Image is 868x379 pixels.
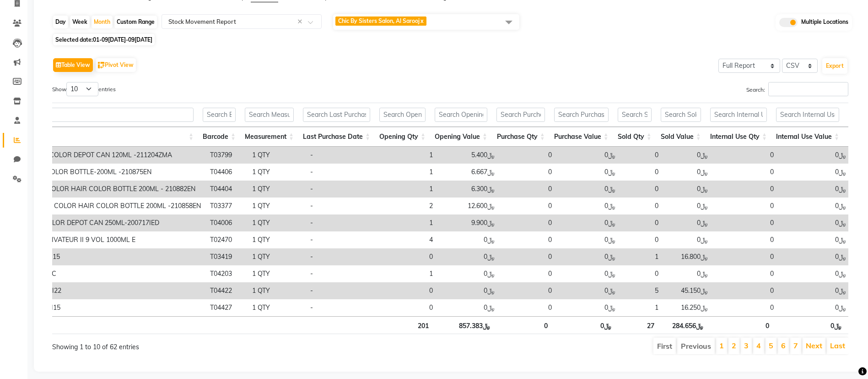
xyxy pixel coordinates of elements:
[52,82,116,96] label: Show entries
[499,181,556,198] td: 0
[53,16,68,28] div: Day
[205,248,248,265] td: T03419
[433,316,495,334] th: ﷼857.383
[499,214,556,231] td: 0
[744,341,749,350] a: 3
[248,248,306,265] td: 1 QTY
[620,214,663,231] td: 0
[437,299,499,316] td: ﷼0
[203,108,236,122] input: Search Barcode
[663,265,712,282] td: ﷼0
[205,164,248,181] td: T04406
[378,316,433,334] th: 201
[96,58,136,72] button: Pivot View
[771,127,844,147] th: Internal Use Value: activate to sort column ascending
[98,62,105,69] img: pivot.png
[556,248,620,265] td: ﷼0
[778,282,851,299] td: ﷼0
[663,198,712,214] td: ﷼0
[437,164,499,181] td: ﷼6.667
[768,82,848,96] input: Search:
[70,16,90,28] div: Week
[801,18,848,27] span: Multiple Locations
[382,299,437,316] td: 0
[306,181,382,198] td: -
[616,316,659,334] th: 27
[708,316,774,334] th: 0
[499,147,556,164] td: 0
[205,147,248,164] td: T03799
[306,214,382,231] td: -
[556,198,620,214] td: ﷼0
[437,265,499,282] td: ﷼0
[620,282,663,299] td: 5
[382,198,437,214] td: 2
[248,265,306,282] td: 1 QTY
[382,265,437,282] td: 1
[297,17,305,27] span: Clear all
[778,214,851,231] td: ﷼0
[420,17,424,24] a: x
[499,299,556,316] td: 0
[382,248,437,265] td: 0
[712,231,778,248] td: 0
[382,164,437,181] td: 1
[248,299,306,316] td: 1 QTY
[778,147,851,164] td: ﷼0
[66,82,98,96] select: Showentries
[778,198,851,214] td: ﷼0
[756,341,761,350] a: 4
[778,248,851,265] td: ﷼0
[437,214,499,231] td: ﷼9.900
[499,248,556,265] td: 0
[382,282,437,299] td: 0
[248,147,306,164] td: 1 QTY
[437,231,499,248] td: ﷼0
[712,147,778,164] td: 0
[499,164,556,181] td: 0
[53,34,155,45] span: Selected date:
[769,341,773,350] a: 5
[92,16,113,28] div: Month
[306,231,382,248] td: -
[556,147,620,164] td: ﷼0
[793,341,798,350] a: 7
[556,164,620,181] td: ﷼0
[114,16,157,28] div: Custom Range
[499,282,556,299] td: 0
[53,58,93,72] button: Table View
[382,181,437,198] td: 1
[663,181,712,198] td: ﷼0
[712,181,778,198] td: 0
[382,147,437,164] td: 1
[437,248,499,265] td: ﷼0
[306,198,382,214] td: -
[663,214,712,231] td: ﷼0
[248,181,306,198] td: 1 QTY
[776,108,839,122] input: Search Internal Use Value
[620,198,663,214] td: 0
[556,214,620,231] td: ﷼0
[298,127,375,147] th: Last Purchase Date: activate to sort column ascending
[663,282,712,299] td: ﷼45.150
[205,198,248,214] td: T03377
[706,127,771,147] th: Internal Use Qty: activate to sort column ascending
[620,231,663,248] td: 0
[248,231,306,248] td: 1 QTY
[556,282,620,299] td: ﷼0
[375,127,430,147] th: Opening Qty: activate to sort column ascending
[205,282,248,299] td: T04422
[245,108,294,122] input: Search Measurement
[306,282,382,299] td: -
[240,127,298,147] th: Measurement: activate to sort column ascending
[205,231,248,248] td: T02470
[93,36,152,43] span: 01-09[DATE]-09[DATE]
[806,341,822,350] a: Next
[620,299,663,316] td: 1
[618,108,652,122] input: Search Sold Qty
[778,299,851,316] td: ﷼0
[338,17,420,24] span: Chic By Sisters Salon, Al Sarooj
[712,282,778,299] td: 0
[437,147,499,164] td: ﷼5.400
[781,341,786,350] a: 6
